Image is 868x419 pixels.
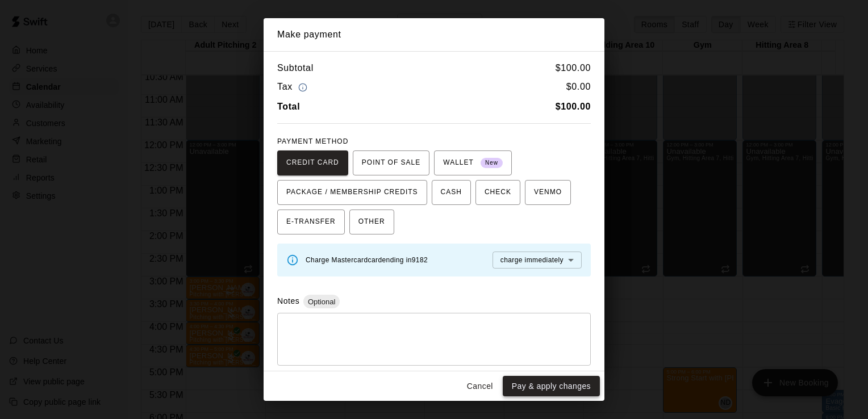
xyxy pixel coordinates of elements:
button: VENMO [525,180,571,205]
span: Optional [303,298,340,306]
h6: Tax [277,79,310,95]
b: $ 100.00 [556,102,591,111]
span: Charge Mastercard card ending in 9182 [306,256,428,264]
button: CREDIT CARD [277,150,348,175]
button: POINT OF SALE [353,150,429,175]
button: CHECK [475,180,520,205]
span: CHECK [485,183,511,202]
button: WALLET New [434,150,512,175]
span: E-TRANSFER [286,213,336,231]
span: POINT OF SALE [362,154,420,172]
span: PACKAGE / MEMBERSHIP CREDITS [286,183,418,202]
b: Total [277,102,300,111]
span: OTHER [358,213,385,231]
button: Pay & apply changes [503,376,600,397]
span: New [481,156,503,171]
button: E-TRANSFER [277,209,345,234]
h2: Make payment [264,18,604,51]
span: CREDIT CARD [286,154,339,172]
h6: $ 100.00 [556,61,591,76]
button: OTHER [349,209,394,234]
span: WALLET [443,154,503,172]
label: Notes [277,296,299,305]
button: CASH [432,180,471,205]
h6: $ 0.00 [566,79,591,95]
h6: Subtotal [277,61,314,76]
span: PAYMENT METHOD [277,137,348,145]
span: CASH [441,183,462,202]
button: PACKAGE / MEMBERSHIP CREDITS [277,180,427,205]
button: Cancel [462,376,498,397]
span: VENMO [534,183,562,202]
span: charge immediately [500,256,564,264]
